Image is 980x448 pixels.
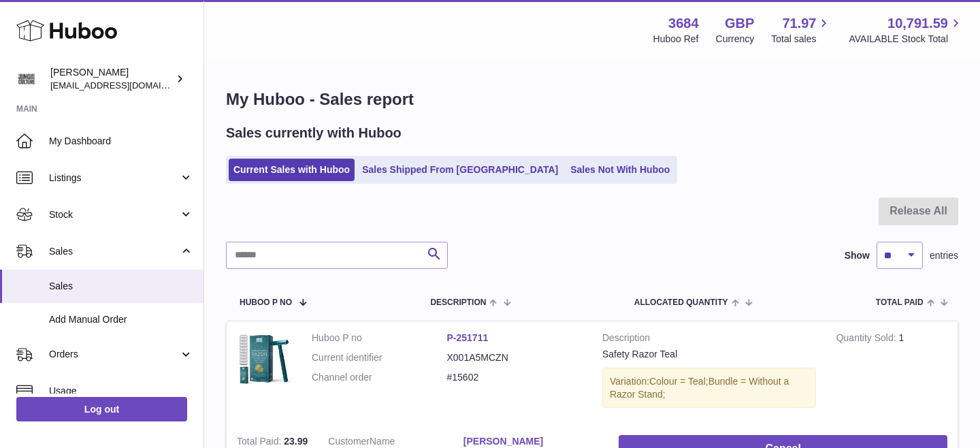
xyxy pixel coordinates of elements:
[49,245,179,258] span: Sales
[887,14,948,33] span: 10,791.59
[50,80,200,91] span: [EMAIL_ADDRESS][DOMAIN_NAME]
[226,124,402,142] h2: Sales currently with Huboo
[653,33,699,46] div: Huboo Ref
[312,371,447,384] dt: Channel order
[930,249,958,262] span: entries
[566,159,674,181] a: Sales Not With Huboo
[49,208,179,221] span: Stock
[49,172,179,185] span: Listings
[845,249,870,262] label: Show
[49,135,193,148] span: My Dashboard
[716,33,755,46] div: Currency
[312,351,447,364] dt: Current identifier
[447,371,583,384] dd: #15602
[725,14,754,33] strong: GBP
[237,332,291,386] img: 36841753442882.jpg
[602,348,816,361] div: Safety Razor Teal
[771,33,832,46] span: Total sales
[849,33,964,46] span: AVAILABLE Stock Total
[668,14,699,33] strong: 3684
[284,436,308,447] span: 23.99
[836,332,899,347] strong: Quantity Sold
[226,89,958,110] h1: My Huboo - Sales report
[447,351,583,364] dd: X001A5MCZN
[49,280,193,293] span: Sales
[463,435,599,448] a: [PERSON_NAME]
[610,376,789,400] span: Bundle = Without a Razor Stand;
[849,14,964,46] a: 10,791.59 AVAILABLE Stock Total
[430,298,486,307] span: Description
[240,298,292,307] span: Huboo P no
[826,321,958,426] td: 1
[49,313,193,326] span: Add Manual Order
[602,368,816,409] div: Variation:
[771,14,832,46] a: 71.97 Total sales
[49,385,193,398] span: Usage
[49,348,179,361] span: Orders
[50,66,173,92] div: [PERSON_NAME]
[229,159,355,181] a: Current Sales with Huboo
[16,397,187,421] a: Log out
[634,298,728,307] span: ALLOCATED Quantity
[602,332,816,348] strong: Description
[782,14,816,33] span: 71.97
[16,69,37,89] img: theinternationalventure@gmail.com
[312,332,447,345] dt: Huboo P no
[447,332,489,343] a: P-251711
[357,159,563,181] a: Sales Shipped From [GEOGRAPHIC_DATA]
[328,436,370,447] span: Customer
[649,376,708,387] span: Colour = Teal;
[876,298,924,307] span: Total paid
